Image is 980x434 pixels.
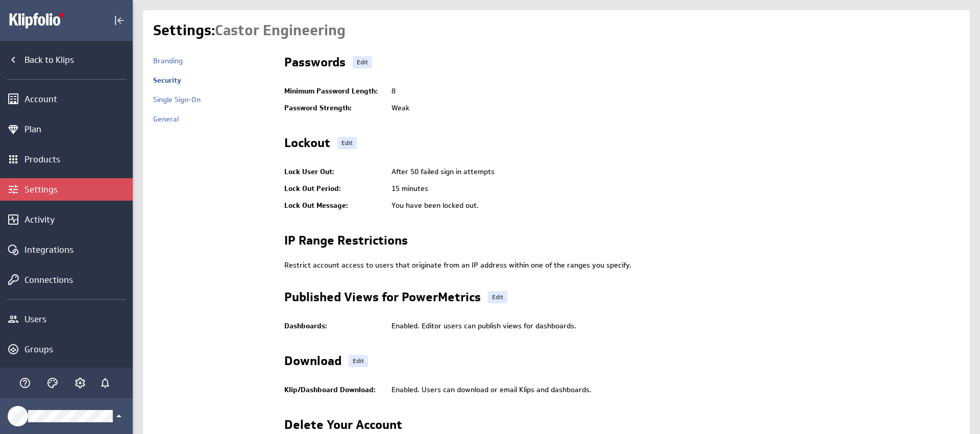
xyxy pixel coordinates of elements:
[284,234,408,251] h2: IP Range Restrictions
[284,355,341,371] h2: Download
[488,291,507,303] a: Edit
[153,76,181,85] a: Security
[24,274,130,285] div: Connections
[24,344,130,355] div: Groups
[284,100,386,116] td: Password Strength:
[96,374,114,392] div: Notifications
[24,244,130,255] div: Integrations
[74,377,86,389] svg: Account and settings
[386,197,960,214] td: You have been locked out.
[16,374,34,392] div: Help
[46,377,59,389] svg: Themes
[24,154,130,165] div: Products
[386,100,960,116] td: Weak
[71,374,89,392] div: Account and settings
[44,374,61,392] div: Themes
[349,355,368,367] a: Edit
[24,314,130,325] div: Users
[153,56,183,65] a: Branding
[153,114,179,124] a: General
[284,291,481,307] h2: Published Views for PowerMetrics
[284,318,386,334] td: Dashboards:
[24,214,130,225] div: Activity
[386,318,960,334] td: Enabled. Editor users can publish views for dashboards.
[284,180,386,197] td: Lock Out Period:
[284,83,386,100] td: Minimum Password Length:
[386,163,960,180] td: After 50 failed sign in attempts
[284,56,346,73] h2: Passwords
[24,124,130,135] div: Plan
[284,381,386,398] td: Klip/Dashboard Download:
[153,95,201,104] a: Single Sign-On
[353,56,372,68] a: Edit
[284,163,386,180] td: Lock User Out:
[24,184,130,195] div: Settings
[9,12,80,29] img: Klipfolio account logo
[153,20,346,41] h1: Settings:
[215,21,346,40] span: Castor Engineering
[111,12,128,29] div: Collapse
[386,180,960,197] td: 15 minutes
[284,260,757,271] p: Restrict account access to users that originate from an IP address within one of the ranges you s...
[24,93,130,105] div: Account
[284,137,330,153] h2: Lockout
[284,197,386,214] td: Lock Out Message:
[386,83,960,100] td: 8
[24,54,130,65] div: Back to Klips
[386,381,960,398] td: Enabled. Users can download or email Klips and dashboards.
[337,137,357,149] a: Edit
